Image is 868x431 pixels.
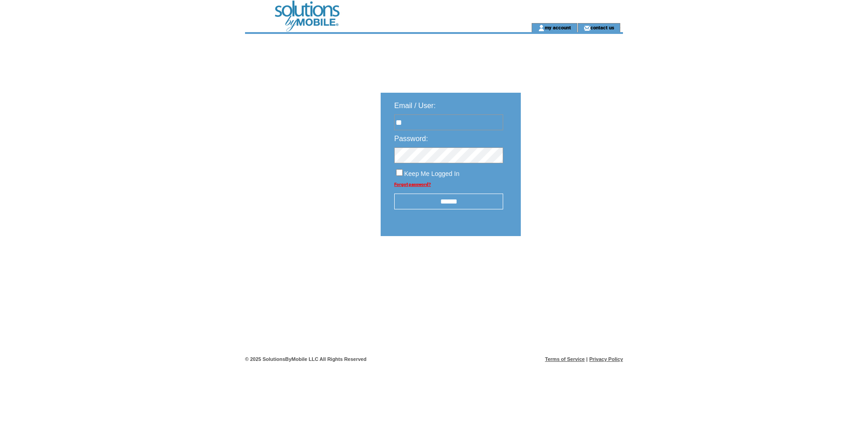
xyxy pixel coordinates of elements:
[589,356,623,362] a: Privacy Policy
[584,24,590,32] img: contact_us_icon.gif;jsessionid=A516C3E731B339D4813D3234D8D471CB
[545,356,585,362] a: Terms of Service
[394,102,436,109] span: Email / User:
[547,259,592,270] img: transparent.png;jsessionid=A516C3E731B339D4813D3234D8D471CB
[545,24,571,30] a: my account
[394,135,428,142] span: Password:
[394,182,431,187] a: Forgot password?
[245,356,367,362] span: © 2025 SolutionsByMobile LLC All Rights Reserved
[538,24,545,32] img: account_icon.gif;jsessionid=A516C3E731B339D4813D3234D8D471CB
[590,24,614,30] a: contact us
[586,356,588,362] span: |
[404,170,459,177] span: Keep Me Logged In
